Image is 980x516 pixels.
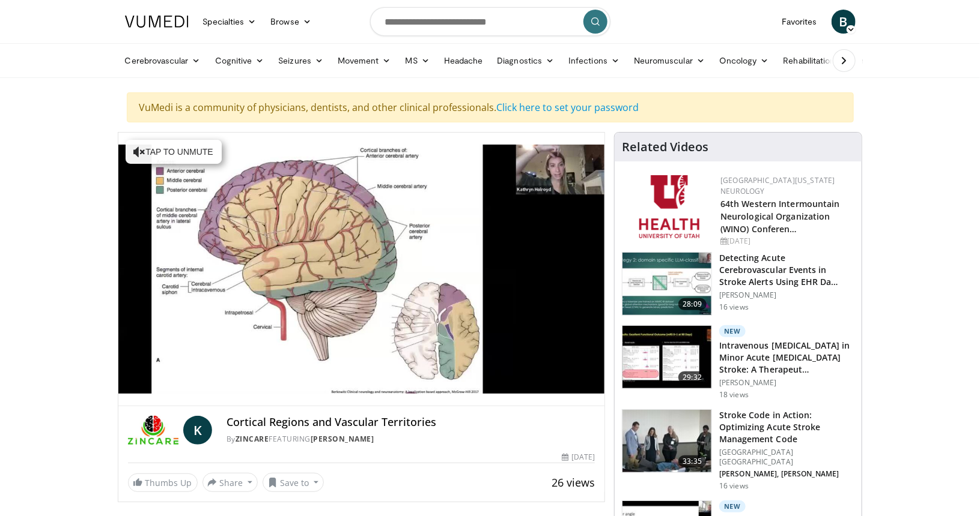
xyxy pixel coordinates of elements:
p: [GEOGRAPHIC_DATA] [GEOGRAPHIC_DATA] [719,448,854,467]
p: [PERSON_NAME] [719,290,854,300]
a: [GEOGRAPHIC_DATA][US_STATE] Neurology [720,175,835,196]
a: 28:09 Detecting Acute Cerebrovascular Events in Stroke Alerts Using EHR Da… [PERSON_NAME] 16 views [622,252,854,316]
h3: Stroke Code in Action: Optimizing Acute Stroke Management Code [719,409,854,445]
img: 480e8b5e-ad78-4e44-a77e-89078085b7cc.150x105_q85_crop-smart_upscale.jpg [622,326,711,388]
a: Click here to set your password [497,101,639,114]
a: ZINCARE [236,434,269,444]
p: 16 views [719,481,749,491]
img: ZINCARE [128,416,178,445]
p: New [719,325,746,337]
div: [DATE] [720,236,852,247]
a: Seizures [271,49,330,73]
img: ead147c0-5e4a-42cc-90e2-0020d21a5661.150x105_q85_crop-smart_upscale.jpg [622,410,711,472]
p: [PERSON_NAME], [PERSON_NAME] [719,469,854,479]
a: Rehabilitation [776,49,842,73]
input: Search topics, interventions [370,7,610,36]
h3: Intravenous [MEDICAL_DATA] in Minor Acute [MEDICAL_DATA] Stroke: A Therapeut… [719,340,854,376]
img: VuMedi Logo [125,16,189,28]
div: VuMedi is a community of physicians, dentists, and other clinical professionals. [127,92,854,122]
span: 33:35 [678,455,707,467]
div: [DATE] [562,452,595,463]
a: K [183,416,212,445]
a: 29:32 New Intravenous [MEDICAL_DATA] in Minor Acute [MEDICAL_DATA] Stroke: A Therapeut… [PERSON_N... [622,325,854,400]
a: Favorites [775,10,824,34]
a: B [832,10,856,34]
p: 18 views [719,390,749,400]
img: f6362829-b0a3-407d-a044-59546adfd345.png.150x105_q85_autocrop_double_scale_upscale_version-0.2.png [639,175,699,238]
a: MS [398,49,437,73]
a: 64th Western Intermountain Neurological Organization (WINO) Conferen… [720,198,840,235]
a: Cognitive [208,49,272,73]
video-js: Video Player [118,133,605,406]
a: Browse [263,10,318,34]
a: Movement [330,49,398,73]
a: 33:35 Stroke Code in Action: Optimizing Acute Stroke Management Code [GEOGRAPHIC_DATA] [GEOGRAPHI... [622,409,854,491]
p: New [719,500,746,512]
a: [PERSON_NAME] [311,434,374,444]
h3: Detecting Acute Cerebrovascular Events in Stroke Alerts Using EHR Da… [719,252,854,288]
button: Tap to unmute [126,140,222,164]
a: Specialties [196,10,264,34]
a: Oncology [712,49,776,73]
div: By FEATURING [227,434,595,445]
span: 29:32 [678,371,707,383]
button: Share [202,473,258,492]
span: 28:09 [678,298,707,310]
h4: Related Videos [622,140,708,154]
a: Neuromuscular [627,49,712,73]
a: Diagnostics [490,49,561,73]
a: Infections [561,49,627,73]
button: Save to [263,473,324,492]
p: [PERSON_NAME] [719,378,854,388]
span: 26 views [552,475,595,490]
p: 16 views [719,302,749,312]
a: Thumbs Up [128,473,198,492]
h4: Cortical Regions and Vascular Territories [227,416,595,429]
a: Cerebrovascular [118,49,208,73]
img: 3c3e7931-b8f3-437f-a5bd-1dcbec1ed6c9.150x105_q85_crop-smart_upscale.jpg [622,253,711,315]
a: Headache [437,49,490,73]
